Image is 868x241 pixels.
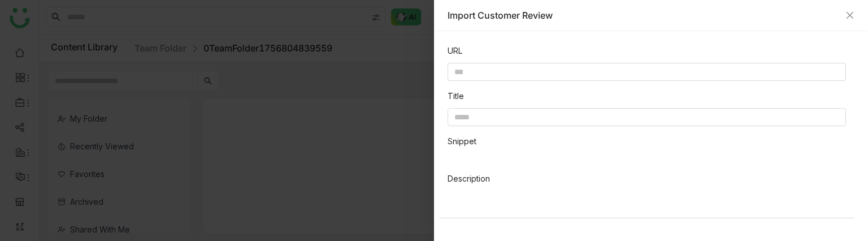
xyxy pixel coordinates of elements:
[448,173,846,192] div: Description
[845,11,854,20] button: Close
[448,90,846,102] div: Title
[448,45,846,57] div: URL
[448,135,846,154] div: Snippet
[448,9,840,21] div: Import Customer Review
